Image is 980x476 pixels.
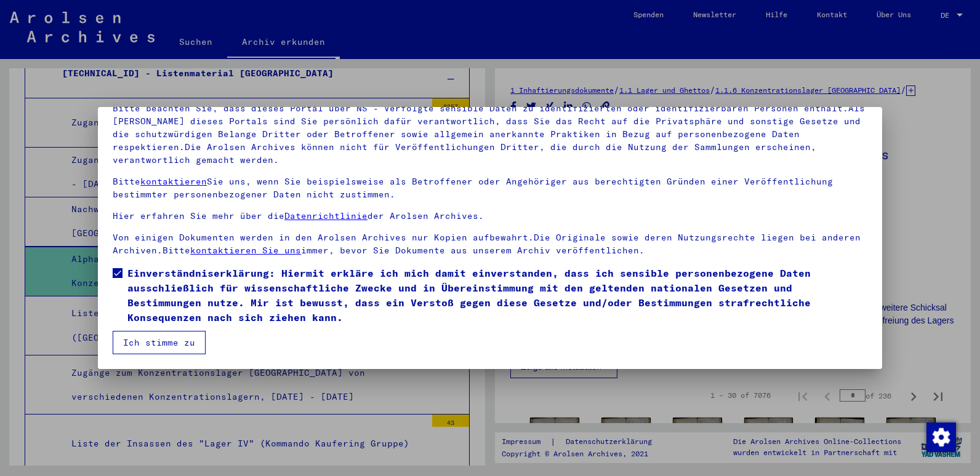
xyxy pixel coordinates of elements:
[113,331,206,354] button: Ich stimme zu
[113,210,867,223] p: Hier erfahren Sie mehr über die der Arolsen Archives.
[284,210,367,221] a: Datenrichtlinie
[113,231,867,257] p: Von einigen Dokumenten werden in den Arolsen Archives nur Kopien aufbewahrt.Die Originale sowie d...
[926,422,955,451] div: Zustimmung ändern
[127,266,867,325] span: Einverständniserklärung: Hiermit erkläre ich mich damit einverstanden, dass ich sensible personen...
[113,102,867,167] p: Bitte beachten Sie, dass dieses Portal über NS - Verfolgte sensible Daten zu identifizierten oder...
[190,245,301,256] a: kontaktieren Sie uns
[140,176,207,187] a: kontaktieren
[926,422,956,452] img: Zustimmung ändern
[113,175,867,201] p: Bitte Sie uns, wenn Sie beispielsweise als Betroffener oder Angehöriger aus berechtigten Gründen ...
